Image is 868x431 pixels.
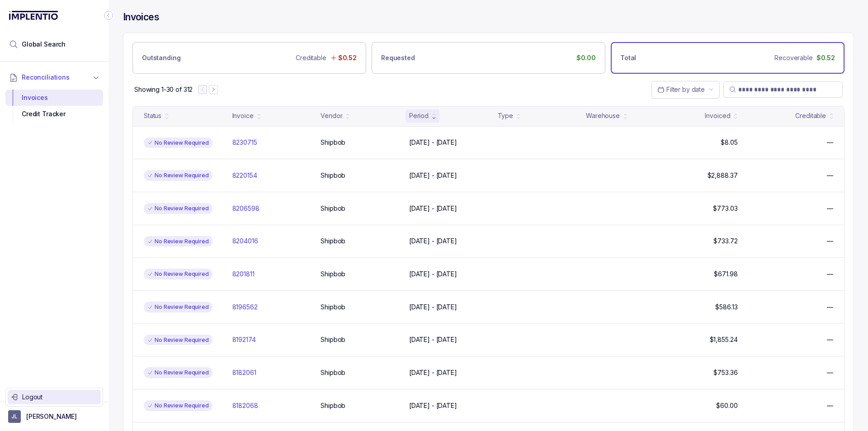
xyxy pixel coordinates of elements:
[144,302,212,313] div: No Review Required
[8,410,21,423] span: User initials
[381,53,415,62] p: Requested
[5,88,103,124] div: Reconciliations
[142,53,180,62] p: Outstanding
[409,237,457,246] p: [DATE] - [DATE]
[713,237,737,246] p: $733.72
[144,335,212,346] div: No Review Required
[409,335,457,344] p: [DATE] - [DATE]
[134,85,193,94] p: Showing 1-30 of 312
[409,204,457,213] p: [DATE] - [DATE]
[795,111,826,120] div: Creditable
[827,401,833,410] p: —
[666,85,705,93] span: Filter by date
[721,138,737,147] p: $8.05
[710,335,738,344] p: $1,855.24
[586,111,620,120] div: Warehouse
[232,138,257,147] p: 8230715
[22,40,66,49] span: Global Search
[232,171,257,180] p: 8220154
[409,138,457,147] p: [DATE] - [DATE]
[409,270,457,279] p: [DATE] - [DATE]
[144,137,212,148] div: No Review Required
[321,303,345,312] p: Shipbob
[321,171,345,180] p: Shipbob
[232,303,258,312] p: 8196562
[232,204,259,213] p: 8206598
[232,335,256,344] p: 8192174
[498,111,513,120] div: Type
[22,73,70,82] span: Reconciliations
[816,53,835,62] p: $0.52
[708,171,738,180] p: $2,888.37
[338,53,357,62] p: $0.52
[827,368,833,377] p: —
[576,53,596,62] p: $0.00
[827,270,833,279] p: —
[321,401,345,410] p: Shipbob
[409,368,457,377] p: [DATE] - [DATE]
[705,111,730,120] div: Invoiced
[321,335,345,344] p: Shipbob
[123,11,159,24] h4: Invoices
[321,237,345,246] p: Shipbob
[232,270,255,279] p: 8201811
[713,368,737,377] p: $753.36
[144,400,212,411] div: No Review Required
[409,303,457,312] p: [DATE] - [DATE]
[321,270,345,279] p: Shipbob
[321,138,345,147] p: Shipbob
[134,85,193,94] div: Remaining page entries
[232,401,258,410] p: 8182068
[209,85,218,94] button: Next Page
[321,111,342,120] div: Vendor
[827,171,833,180] p: —
[827,303,833,312] p: —
[13,106,96,122] div: Credit Tracker
[22,393,97,402] p: Logout
[144,111,161,120] div: Status
[232,237,258,246] p: 8204016
[144,170,212,181] div: No Review Required
[409,401,457,410] p: [DATE] - [DATE]
[144,269,212,279] div: No Review Required
[716,401,737,410] p: $60.00
[827,335,833,344] p: —
[774,53,812,62] p: Recoverable
[296,53,326,62] p: Creditable
[651,81,720,98] button: Date Range Picker
[13,90,96,106] div: Invoices
[144,236,212,247] div: No Review Required
[827,237,833,246] p: —
[714,270,737,279] p: $671.98
[657,85,705,94] search: Date Range Picker
[321,204,345,213] p: Shipbob
[715,303,737,312] p: $586.13
[5,67,103,87] button: Reconciliations
[620,53,636,62] p: Total
[827,204,833,213] p: —
[8,410,100,423] button: User initials[PERSON_NAME]
[232,368,256,377] p: 8182061
[321,368,345,377] p: Shipbob
[713,204,737,213] p: $773.03
[26,412,77,421] p: [PERSON_NAME]
[409,111,429,120] div: Period
[144,203,212,214] div: No Review Required
[103,10,114,21] div: Collapse Icon
[409,171,457,180] p: [DATE] - [DATE]
[827,138,833,147] p: —
[144,367,212,378] div: No Review Required
[232,111,254,120] div: Invoice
